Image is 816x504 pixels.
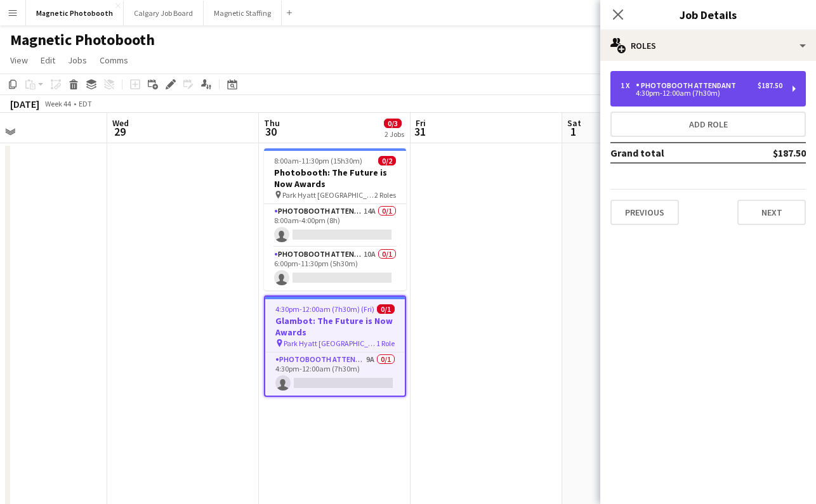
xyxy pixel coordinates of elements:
[265,352,405,396] app-card-role: Photobooth Attendant9A0/14:30pm-12:00am (7h30m)
[262,124,280,139] span: 30
[282,190,374,200] span: Park Hyatt [GEOGRAPHIC_DATA]
[112,117,129,129] span: Wed
[610,143,731,163] td: Grand total
[264,295,406,397] app-job-card: 4:30pm-12:00am (7h30m) (Fri)0/1Glambot: The Future is Now Awards Park Hyatt [GEOGRAPHIC_DATA]1 Ro...
[26,1,124,25] button: Magnetic Photobooth
[374,190,396,200] span: 2 Roles
[10,98,39,110] div: [DATE]
[600,6,816,23] h3: Job Details
[79,99,92,108] div: EDT
[68,55,87,66] span: Jobs
[621,90,782,96] div: 4:30pm-12:00am (7h30m)
[110,124,129,139] span: 29
[731,143,806,163] td: $187.50
[636,81,741,90] div: Photobooth Attendant
[284,339,376,348] span: Park Hyatt [GEOGRAPHIC_DATA]
[378,156,396,165] span: 0/2
[565,124,581,139] span: 1
[42,99,74,108] span: Week 44
[274,156,362,165] span: 8:00am-11:30pm (15h30m)
[610,112,806,137] button: Add role
[264,167,406,190] h3: Photobooth: The Future is Now Awards
[265,315,405,338] h3: Glambot: The Future is Now Awards
[264,247,406,290] app-card-role: Photobooth Attendant10A0/16:00pm-11:30pm (5h30m)
[600,30,816,61] div: Roles
[36,52,60,68] a: Edit
[275,304,374,314] span: 4:30pm-12:00am (7h30m) (Fri)
[10,30,155,49] h1: Magnetic Photobooth
[95,52,133,68] a: Comms
[758,81,782,90] div: $187.50
[414,124,426,139] span: 31
[384,119,402,128] span: 0/3
[737,200,806,225] button: Next
[376,339,395,348] span: 1 Role
[385,129,404,139] div: 2 Jobs
[124,1,204,25] button: Calgary Job Board
[264,148,406,290] app-job-card: 8:00am-11:30pm (15h30m)0/2Photobooth: The Future is Now Awards Park Hyatt [GEOGRAPHIC_DATA]2 Role...
[264,117,280,129] span: Thu
[10,55,28,66] span: View
[41,55,55,66] span: Edit
[377,304,395,314] span: 0/1
[567,117,581,129] span: Sat
[100,55,128,66] span: Comms
[63,52,92,68] a: Jobs
[5,52,33,68] a: View
[621,81,636,90] div: 1 x
[204,1,282,25] button: Magnetic Staffing
[416,117,426,129] span: Fri
[264,204,406,247] app-card-role: Photobooth Attendant14A0/18:00am-4:00pm (8h)
[610,200,679,225] button: Previous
